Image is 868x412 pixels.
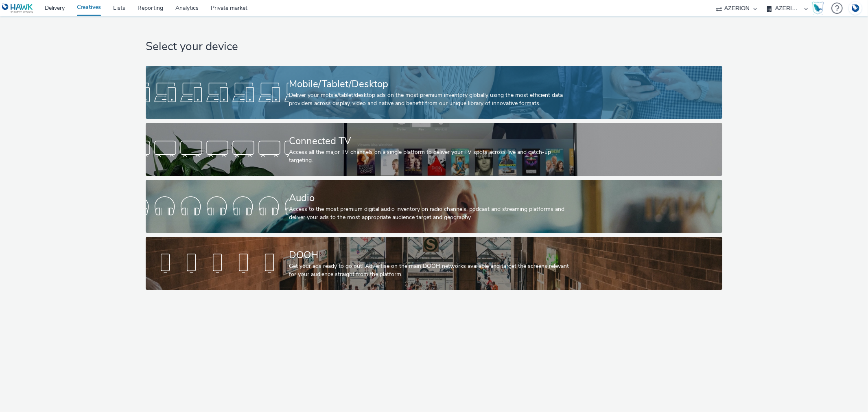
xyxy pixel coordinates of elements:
div: Access all the major TV channels on a single platform to deliver your TV spots across live and ca... [289,148,576,165]
img: Hawk Academy [812,2,824,15]
img: undefined Logo [2,3,33,13]
a: DOOHGet your ads ready to go out! Advertise on the main DOOH networks available and target the sc... [146,237,722,290]
div: Deliver your mobile/tablet/desktop ads on the most premium inventory globally using the most effi... [289,91,576,108]
a: AudioAccess to the most premium digital audio inventory on radio channels, podcast and streaming ... [146,180,722,233]
a: Hawk Academy [812,2,827,15]
a: Mobile/Tablet/DesktopDeliver your mobile/tablet/desktop ads on the most premium inventory globall... [146,66,722,119]
div: Mobile/Tablet/Desktop [289,77,576,91]
div: Access to the most premium digital audio inventory on radio channels, podcast and streaming platf... [289,205,576,222]
div: Get your ads ready to go out! Advertise on the main DOOH networks available and target the screen... [289,262,576,279]
div: DOOH [289,248,576,262]
a: Connected TVAccess all the major TV channels on a single platform to deliver your TV spots across... [146,123,722,176]
div: Connected TV [289,134,576,148]
div: Audio [289,191,576,205]
h1: Select your device [146,39,722,55]
img: Account DE [849,2,861,15]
